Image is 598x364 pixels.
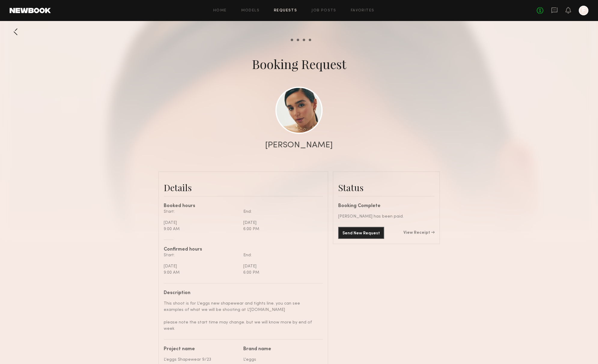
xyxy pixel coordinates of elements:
a: Requests [274,9,297,13]
div: [PERSON_NAME] has been paid. [338,213,435,220]
div: 9:00 AM [164,269,239,276]
div: [DATE] [164,263,239,269]
div: Project name [164,347,239,352]
div: L'eggs Shapewear 9/23 [164,356,239,363]
a: Job Posts [311,9,336,13]
div: Brand name [243,347,318,352]
div: [DATE] [243,263,318,269]
div: Start: [164,209,239,215]
a: Models [241,9,260,13]
div: [PERSON_NAME] [265,141,333,149]
div: Booking Complete [338,204,435,209]
div: End: [243,209,318,215]
div: This shoot is for L'eggs new shapewear and tights line. you can see examples of what we will be s... [164,300,318,332]
div: 6:00 PM [243,269,318,276]
a: View Receipt [403,231,435,235]
a: Favorites [351,9,375,13]
div: Details [164,182,323,194]
div: Description [164,291,318,296]
div: Start: [164,252,239,258]
div: Status [338,182,435,194]
button: Send New Request [338,227,384,239]
a: F [579,6,588,15]
div: L'eggs [243,356,318,363]
div: [DATE] [164,220,239,226]
div: Booking Request [252,56,346,72]
div: 9:00 AM [164,226,239,232]
div: Booked hours [164,204,323,209]
div: [DATE] [243,220,318,226]
a: Home [213,9,227,13]
div: Confirmed hours [164,247,323,252]
div: 6:00 PM [243,226,318,232]
div: End: [243,252,318,258]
